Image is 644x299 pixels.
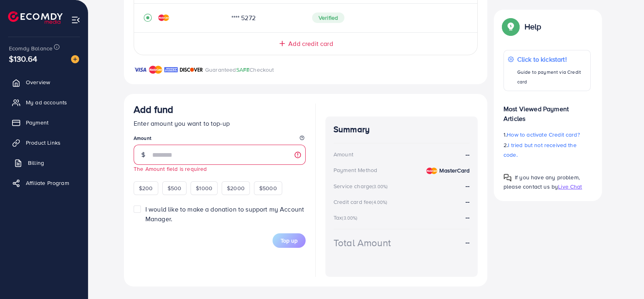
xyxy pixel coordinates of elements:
[503,130,591,139] p: 1.
[466,181,470,190] strong: --
[71,55,79,63] img: image
[28,159,44,167] span: Billing
[517,67,586,87] p: Guide to payment via Credit card
[466,197,470,206] strong: --
[334,214,360,222] div: Tax
[6,94,82,110] a: My ad accounts
[6,175,82,191] a: Affiliate Program
[503,98,591,123] p: Most Viewed Payment Articles
[8,11,63,24] img: logo
[517,54,586,64] p: Click to kickstart!
[9,44,52,52] span: Ecomdy Balance
[168,184,182,192] span: $500
[134,65,147,75] img: brand
[6,114,82,131] a: Payment
[503,173,580,191] span: If you have any problem, please contact us by
[334,236,391,250] div: Total Amount
[524,22,541,31] p: Help
[259,184,277,192] span: $5000
[134,135,306,145] legend: Amount
[273,233,306,248] button: Top up
[134,118,306,128] p: Enter amount you want to top-up
[466,150,470,159] strong: --
[372,183,388,190] small: (3.00%)
[426,168,437,174] img: credit
[26,98,67,106] span: My ad accounts
[149,65,162,75] img: brand
[610,263,638,293] iframe: Chat
[145,205,304,223] span: I would like to make a donation to support my Account Manager.
[236,66,250,74] span: SAFE
[134,104,173,115] h3: Add fund
[6,135,82,151] a: Product Links
[342,215,357,221] small: (3.00%)
[334,125,470,135] h4: Summary
[439,166,470,174] strong: MasterCard
[334,166,377,174] div: Payment Method
[26,139,61,147] span: Product Links
[372,199,387,206] small: (4.00%)
[196,184,212,192] span: $1000
[503,174,512,182] img: Popup guide
[503,140,591,160] p: 2.
[558,183,582,191] span: Live Chat
[139,184,153,192] span: $200
[288,39,333,48] span: Add credit card
[334,182,390,190] div: Service charge
[71,15,80,25] img: menu
[503,141,577,159] span: I tried but not received the code.
[466,238,470,247] strong: --
[180,65,203,75] img: brand
[281,237,298,245] span: Top up
[334,198,390,206] div: Credit card fee
[6,74,82,90] a: Overview
[164,65,178,75] img: brand
[466,213,470,222] strong: --
[503,19,518,34] img: Popup guide
[205,65,274,75] p: Guaranteed Checkout
[134,165,207,172] small: The Amount field is required
[26,78,50,86] span: Overview
[227,184,245,192] span: $2000
[26,179,69,187] span: Affiliate Program
[26,118,48,127] span: Payment
[9,53,37,64] span: $130.64
[6,155,82,171] a: Billing
[334,150,353,158] div: Amount
[507,131,579,139] span: How to activate Credit card?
